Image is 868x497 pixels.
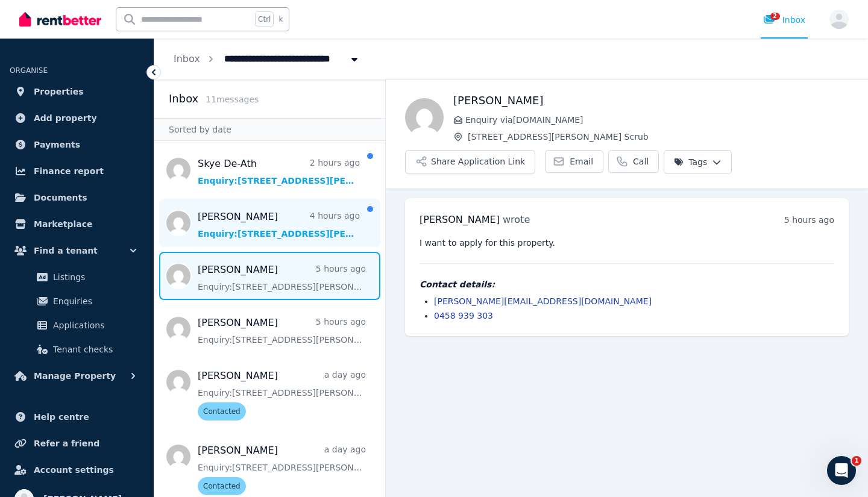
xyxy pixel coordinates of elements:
[34,436,99,451] span: Refer a friend
[198,369,366,420] a: [PERSON_NAME]a day agoEnquiry:[STREET_ADDRESS][PERSON_NAME] Scrub.Contacted
[14,265,139,289] a: Listings
[405,98,444,137] img: Andrew Ward
[10,80,144,104] a: Properties
[10,159,144,183] a: Finance report
[169,90,198,107] h2: Inbox
[174,53,200,64] a: Inbox
[10,106,144,130] a: Add property
[198,443,366,495] a: [PERSON_NAME]a day agoEnquiry:[STREET_ADDRESS][PERSON_NAME] Scrub.Contacted
[503,214,530,225] span: wrote
[278,14,283,24] span: k
[570,155,593,167] span: Email
[465,114,849,126] span: Enquiry via [DOMAIN_NAME]
[34,369,116,383] span: Manage Property
[10,431,144,455] a: Refer a friend
[154,118,385,141] div: Sorted by date
[34,164,104,178] span: Finance report
[420,237,834,249] pre: I want to apply for this property.
[53,342,134,357] span: Tenant checks
[784,215,834,225] time: 5 hours ago
[763,14,805,26] div: Inbox
[53,318,134,333] span: Applications
[53,294,134,308] span: Enquiries
[198,316,366,346] a: [PERSON_NAME]5 hours agoEnquiry:[STREET_ADDRESS][PERSON_NAME] Scrub.
[14,313,139,337] a: Applications
[608,150,659,173] a: Call
[14,289,139,313] a: Enquiries
[34,217,92,231] span: Marketplace
[255,11,274,27] span: Ctrl
[10,133,144,157] a: Payments
[770,13,780,20] span: 2
[34,137,80,152] span: Payments
[664,150,732,174] button: Tags
[852,456,861,466] span: 1
[545,150,603,173] a: Email
[34,190,87,205] span: Documents
[10,364,144,388] button: Manage Property
[34,111,97,125] span: Add property
[420,278,834,290] h4: Contact details:
[10,239,144,263] button: Find a tenant
[453,92,849,109] h1: [PERSON_NAME]
[434,296,652,306] a: [PERSON_NAME][EMAIL_ADDRESS][DOMAIN_NAME]
[674,156,707,168] span: Tags
[198,157,360,187] a: Skye De-Ath2 hours agoEnquiry:[STREET_ADDRESS][PERSON_NAME] Scrub.
[198,263,366,293] a: [PERSON_NAME]5 hours agoEnquiry:[STREET_ADDRESS][PERSON_NAME] Scrub.
[14,337,139,361] a: Tenant checks
[19,10,101,28] img: RentBetter
[34,243,98,258] span: Find a tenant
[468,131,849,143] span: [STREET_ADDRESS][PERSON_NAME] Scrub
[154,39,380,80] nav: Breadcrumb
[827,456,856,485] iframe: Intercom live chat
[10,458,144,482] a: Account settings
[405,150,535,174] button: Share Application Link
[198,210,360,240] a: [PERSON_NAME]4 hours agoEnquiry:[STREET_ADDRESS][PERSON_NAME] Scrub.
[10,66,48,75] span: ORGANISE
[10,186,144,210] a: Documents
[34,84,84,99] span: Properties
[34,410,89,424] span: Help centre
[53,270,134,284] span: Listings
[434,311,493,320] a: 0458 939 303
[34,463,114,477] span: Account settings
[420,214,500,225] span: [PERSON_NAME]
[10,212,144,236] a: Marketplace
[10,405,144,429] a: Help centre
[633,155,649,167] span: Call
[206,95,259,104] span: 11 message s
